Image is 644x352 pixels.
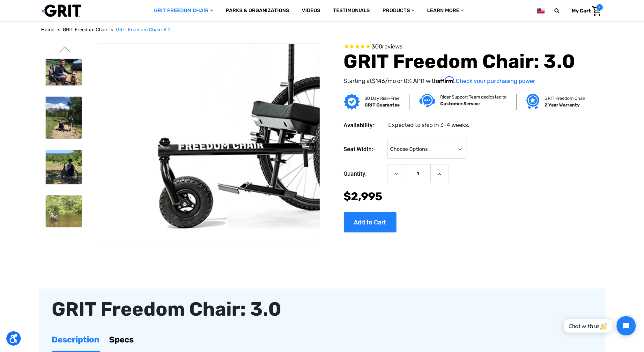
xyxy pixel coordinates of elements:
span: GRIT Freedom Chair: 3.0 [116,27,171,33]
a: Products [376,0,421,21]
a: GRIT Freedom Chair [63,26,108,33]
input: Add to Cart [344,212,396,232]
img: GRIT Freedom Chair: 3.0 [46,97,82,139]
span: GRIT Freedom Chair [63,27,108,33]
dt: Availability: [344,121,384,129]
button: Go to slide 2 of 3 [58,46,72,54]
p: GRIT Freedom Chair [544,95,585,102]
a: Check your purchasing power - Learn more about Affirm Financing (opens in modal) [456,77,536,84]
img: GRIT All-Terrain Wheelchair and Mobility Equipment [41,4,81,17]
input: Search [558,4,567,18]
a: Description [52,329,100,351]
label: Seat Width: [344,140,384,159]
img: GRIT Freedom Chair: 3.0 [46,195,82,227]
p: 30 Day Risk-Free [365,95,400,102]
a: Testimonials [327,0,376,21]
h1: GRIT Freedom Chair: 3.0 [344,50,583,73]
div: GRIT Freedom Chair: 3.0 [52,295,592,324]
p: Rider Support Team dedicated to [440,94,507,100]
a: Home [41,26,55,33]
img: GRIT Freedom Chair: 3.0 [46,150,82,184]
iframe: Tidio Chat [557,311,641,341]
span: 2 [596,4,603,11]
a: Videos [295,0,327,21]
span: Rated 4.6 out of 5 stars 300 reviews [344,43,583,50]
nav: Breadcrumb [41,26,603,33]
a: GRIT Freedom Chair [148,0,219,21]
span: My Cart [572,8,591,14]
a: GRIT Freedom Chair: 3.0 [116,26,171,33]
label: Quantity: [344,164,384,183]
img: GRIT Freedom Chair: 3.0 [46,59,82,86]
span: 300 reviews [372,43,403,50]
img: Cart [592,6,601,16]
a: Parks & Organizations [219,0,295,21]
img: us.png [537,7,544,15]
span: $2,995 [344,190,383,203]
strong: Customer Service [440,101,480,106]
img: Customer service [419,94,435,107]
a: Specs [109,329,134,351]
strong: 2 Year Warranty [544,102,580,108]
strong: GRIT Guarantee [365,102,400,108]
img: Grit freedom [526,94,539,110]
button: Go to slide 1 of 3 [58,229,72,237]
span: Home [41,27,55,33]
dd: Expected to ship in 3-4 weeks. [389,121,470,129]
img: GRIT Guarantee [344,94,360,110]
p: Starting at /mo or 0% APR with . [344,76,583,85]
span: Affirm [438,76,455,83]
a: Cart with 2 items [567,4,603,18]
span: $146 [372,77,385,84]
a: Learn More [421,0,470,21]
span: reviews [382,43,403,50]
